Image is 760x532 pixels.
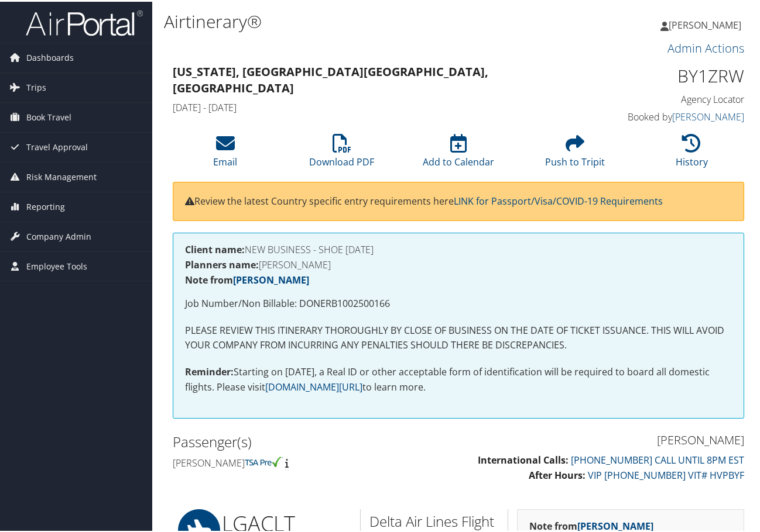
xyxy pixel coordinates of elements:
a: Download PDF [309,139,374,167]
strong: International Calls: [478,452,569,465]
span: Dashboards [26,42,74,71]
h4: NEW BUSINESS - SHOE [DATE] [185,243,732,253]
span: Trips [26,71,46,101]
a: Add to Calendar [423,139,494,167]
a: [PERSON_NAME] [660,6,753,41]
a: LINK for Passport/Visa/COVID-19 Requirements [454,193,663,206]
h1: BY1ZRW [615,62,745,87]
a: History [676,139,708,167]
a: [PERSON_NAME] [577,518,653,531]
h4: Booked by [615,109,745,122]
span: Company Admin [26,220,91,250]
span: Employee Tools [26,250,87,279]
h1: Airtinerary® [164,8,557,32]
h4: Agency Locator [615,91,745,104]
a: [PHONE_NUMBER] CALL UNTIL 8PM EST [571,452,744,465]
span: Reporting [26,191,65,220]
strong: Client name: [185,241,245,254]
a: Admin Actions [667,39,744,54]
span: Book Travel [26,101,71,130]
img: tsa-precheck.png [245,455,283,465]
strong: Planners name: [185,257,259,270]
h2: Passenger(s) [173,430,450,450]
span: Risk Management [26,161,97,190]
h4: [DATE] - [DATE] [173,99,597,112]
img: airportal-logo.png [26,8,143,35]
strong: [US_STATE], [GEOGRAPHIC_DATA] [GEOGRAPHIC_DATA], [GEOGRAPHIC_DATA] [173,62,488,94]
a: [PERSON_NAME] [233,272,309,285]
p: Job Number/Non Billable: DONERB1002500166 [185,295,732,310]
a: [DOMAIN_NAME][URL] [265,379,362,392]
strong: Note from [529,518,653,531]
a: [PERSON_NAME] [672,109,744,122]
strong: Note from [185,272,309,285]
span: [PERSON_NAME] [669,17,741,30]
a: Push to Tripit [545,139,605,167]
h4: [PERSON_NAME] [173,455,450,468]
strong: Reminder: [185,364,234,376]
p: PLEASE REVIEW THIS ITINERARY THOROUGHLY BY CLOSE OF BUSINESS ON THE DATE OF TICKET ISSUANCE. THIS... [185,322,732,351]
h4: [PERSON_NAME] [185,258,732,268]
a: VIP [PHONE_NUMBER] VIT# HVPBYF [588,467,744,480]
a: Email [213,139,237,167]
strong: After Hours: [529,467,586,480]
p: Starting on [DATE], a Real ID or other acceptable form of identification will be required to boar... [185,363,732,393]
h3: [PERSON_NAME] [467,430,744,447]
span: Travel Approval [26,131,88,160]
p: Review the latest Country specific entry requirements here [185,192,732,208]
